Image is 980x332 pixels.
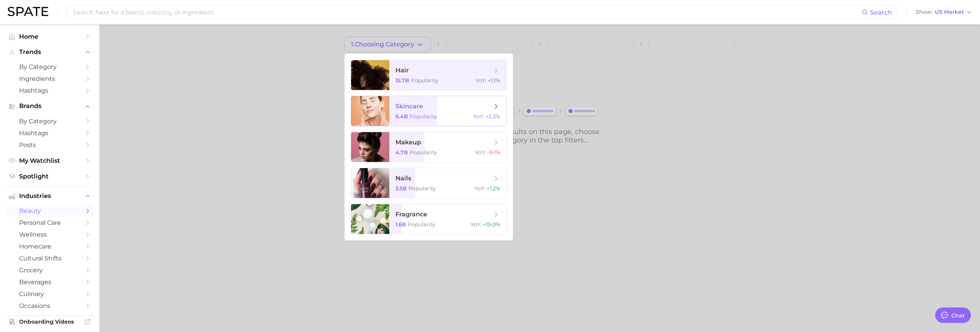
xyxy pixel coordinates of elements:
[6,155,93,167] a: My Watchlist
[19,33,80,40] span: Home
[19,49,80,56] span: Trends
[487,149,500,156] span: -9.1%
[19,173,80,180] span: Spotlight
[6,100,93,112] button: Brands
[870,9,892,16] span: Search
[19,243,80,250] span: homecare
[19,207,80,214] span: beauty
[19,231,80,238] span: wellness
[19,267,80,274] span: grocery
[8,7,48,16] img: SPATE
[408,221,435,228] span: Popularity
[410,113,437,120] span: Popularity
[6,61,93,73] a: by Category
[395,185,407,192] span: 3.5b
[6,300,93,312] a: occasions
[19,63,80,70] span: by Category
[6,288,93,300] a: culinary
[395,211,427,218] span: fragrance
[6,31,93,43] a: Home
[410,149,437,156] span: Popularity
[19,75,80,82] span: Ingredients
[6,264,93,276] a: grocery
[6,46,93,58] button: Trends
[6,240,93,252] a: homecare
[411,77,438,84] span: Popularity
[395,113,408,120] span: 6.4b
[475,77,486,84] span: YoY :
[395,67,409,74] span: hair
[19,87,80,94] span: Hashtags
[408,185,436,192] span: Popularity
[395,103,423,110] span: skincare
[485,113,500,120] span: +2.3%
[72,6,862,19] input: Search here for a brand, industry, or ingredient
[395,221,406,228] span: 1.6b
[19,318,80,325] span: Onboarding Videos
[19,302,80,309] span: occasions
[345,54,513,240] ul: 1.Choosing Category
[19,103,80,110] span: Brands
[6,115,93,127] a: by Category
[483,221,500,228] span: +19.0%
[914,7,974,17] button: ShowUS Market
[19,290,80,298] span: culinary
[395,139,421,146] span: makeup
[488,77,500,84] span: +1.1%
[474,185,485,192] span: YoY :
[6,170,93,182] a: Spotlight
[19,193,80,200] span: Industries
[6,73,93,85] a: Ingredients
[6,217,93,229] a: personal care
[475,149,486,156] span: YoY :
[19,255,80,262] span: cultural shifts
[19,118,80,125] span: by Category
[6,127,93,139] a: Hashtags
[487,185,500,192] span: +1.2%
[19,157,80,164] span: My Watchlist
[6,229,93,240] a: wellness
[473,113,484,120] span: YoY :
[19,129,80,137] span: Hashtags
[6,190,93,202] button: Industries
[395,77,409,84] span: 15.7b
[916,10,933,14] span: Show
[19,141,80,149] span: Posts
[470,221,481,228] span: YoY :
[935,10,964,14] span: US Market
[6,276,93,288] a: beverages
[6,205,93,217] a: beauty
[19,219,80,226] span: personal care
[6,139,93,151] a: Posts
[6,85,93,96] a: Hashtags
[6,252,93,264] a: cultural shifts
[6,316,93,327] a: Onboarding Videos
[395,175,411,182] span: nails
[19,278,80,286] span: beverages
[395,149,408,156] span: 4.7b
